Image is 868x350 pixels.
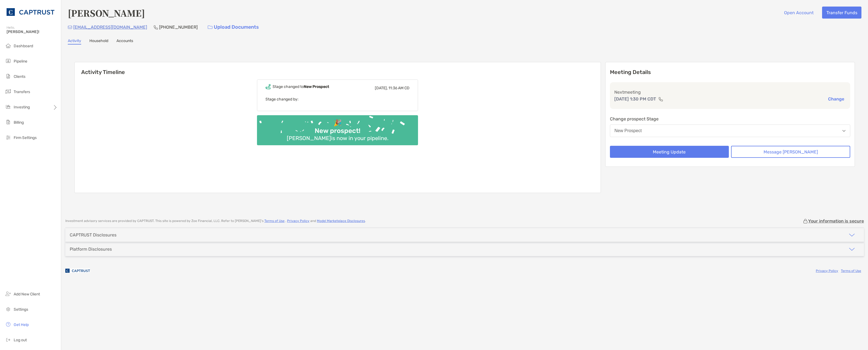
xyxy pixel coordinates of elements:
[14,120,24,125] span: Billing
[14,105,30,109] span: Investing
[388,86,410,90] span: 11:36 AM CD
[849,232,855,238] img: icon arrow
[610,146,729,158] button: Meeting Update
[5,306,11,312] img: settings icon
[154,25,158,29] img: Phone Icon
[317,219,365,223] a: Model Marketplace Disclosures
[615,128,642,133] div: New Prospect
[273,84,329,89] div: Stage changed to
[5,42,11,49] img: dashboard icon
[65,219,366,223] p: Investment advisory services are provided by CAPTRUST . This site is powered by Zoe Financial, LL...
[5,336,11,343] img: logout icon
[116,38,133,45] a: Accounts
[658,97,663,101] img: communication type
[68,26,72,29] img: Email Icon
[780,7,818,19] button: Open Account
[610,115,851,122] p: Change prospect Stage
[849,246,855,253] img: icon arrow
[5,73,11,79] img: clients icon
[331,119,344,127] div: 🎉
[68,38,81,45] a: Activity
[70,247,112,252] div: Platform Disclosures
[841,269,861,273] a: Terms of Use
[14,292,40,296] span: Add New Client
[5,88,11,95] img: transfers icon
[614,89,846,96] p: Next meeting
[14,59,27,64] span: Pipeline
[5,119,11,125] img: billing icon
[610,69,851,76] p: Meeting Details
[75,62,601,75] h6: Activity Timeline
[14,307,28,312] span: Settings
[5,103,11,110] img: investing icon
[89,38,108,45] a: Household
[14,322,29,327] span: Get Help
[14,90,30,94] span: Transfers
[73,24,147,31] p: [EMAIL_ADDRESS][DOMAIN_NAME]
[808,218,864,224] p: Your information is secure
[14,44,33,48] span: Dashboard
[70,232,116,238] div: CAPTRUST Disclosures
[7,29,58,34] span: [PERSON_NAME]!
[826,96,846,102] button: Change
[159,24,198,31] p: [PHONE_NUMBER]
[842,130,846,132] img: Open dropdown arrow
[68,7,145,19] h4: [PERSON_NAME]
[265,96,410,103] p: Stage changed by:
[822,7,861,19] button: Transfer Funds
[5,58,11,64] img: pipeline icon
[312,127,363,135] div: New prospect!
[287,219,309,223] a: Privacy Policy
[204,21,262,33] a: Upload Documents
[375,86,388,90] span: [DATE],
[304,84,329,89] b: New Prospect
[5,134,11,141] img: firm-settings icon
[14,74,25,79] span: Clients
[7,2,54,22] img: CAPTRUST Logo
[14,135,37,140] span: Firm Settings
[5,290,11,297] img: add_new_client icon
[257,115,418,141] img: Confetti
[5,321,11,328] img: get-help icon
[264,219,285,223] a: Terms of Use
[816,269,838,273] a: Privacy Policy
[14,338,27,342] span: Log out
[285,135,391,141] div: [PERSON_NAME] is now in your pipeline.
[65,265,90,277] img: company logo
[614,96,656,102] p: [DATE] 1:30 PM CDT
[610,124,851,137] button: New Prospect
[265,84,271,89] img: Event icon
[208,25,212,29] img: button icon
[731,146,850,158] button: Message [PERSON_NAME]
